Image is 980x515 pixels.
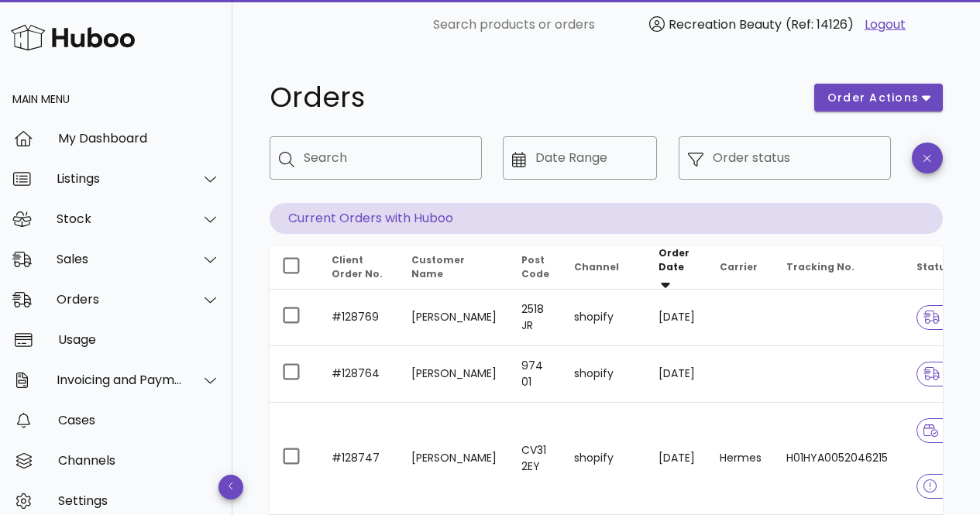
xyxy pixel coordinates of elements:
[916,260,963,273] span: Status
[827,90,920,106] span: order actions
[707,403,774,515] td: Hermes
[58,413,220,427] div: Cases
[57,211,183,226] div: Stock
[57,252,183,266] div: Sales
[646,246,707,290] th: Order Date: Sorted descending. Activate to remove sorting.
[865,15,906,34] a: Logout
[562,246,646,290] th: Channel
[707,246,774,290] th: Carrier
[58,332,220,347] div: Usage
[646,346,707,403] td: [DATE]
[411,253,465,280] span: Customer Name
[399,403,509,515] td: [PERSON_NAME]
[319,346,399,403] td: #128764
[562,346,646,403] td: shopify
[270,84,796,112] h1: Orders
[669,15,782,33] span: Recreation Beauty
[319,403,399,515] td: #128747
[786,15,854,33] span: (Ref: 14126)
[319,246,399,290] th: Client Order No.
[814,84,943,112] button: order actions
[786,260,854,273] span: Tracking No.
[720,260,758,273] span: Carrier
[774,403,904,515] td: H01HYA0052046215
[562,290,646,346] td: shopify
[399,290,509,346] td: [PERSON_NAME]
[521,253,549,280] span: Post Code
[574,260,619,273] span: Channel
[562,403,646,515] td: shopify
[509,346,562,403] td: 974 01
[57,292,183,307] div: Orders
[57,373,183,387] div: Invoicing and Payments
[319,290,399,346] td: #128769
[923,481,969,492] span: error
[11,21,135,54] img: Huboo Logo
[509,290,562,346] td: 2518 JR
[270,203,943,234] p: Current Orders with Huboo
[658,246,689,273] span: Order Date
[57,171,183,186] div: Listings
[509,246,562,290] th: Post Code
[58,131,220,146] div: My Dashboard
[399,246,509,290] th: Customer Name
[399,346,509,403] td: [PERSON_NAME]
[58,493,220,508] div: Settings
[646,290,707,346] td: [DATE]
[774,246,904,290] th: Tracking No.
[332,253,383,280] span: Client Order No.
[58,453,220,468] div: Channels
[509,403,562,515] td: CV31 2EY
[646,403,707,515] td: [DATE]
